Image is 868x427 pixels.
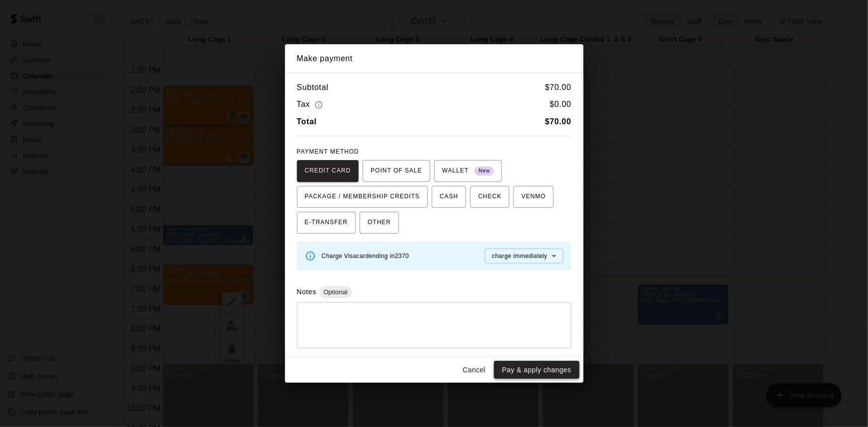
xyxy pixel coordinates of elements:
[550,98,571,111] h6: $ 0.00
[297,160,359,182] button: CREDIT CARD
[478,189,501,205] span: CHECK
[494,361,579,379] button: Pay & apply changes
[458,361,490,379] button: Cancel
[322,253,409,259] span: Charge Visa card ending in 2370
[371,163,422,179] span: POINT OF SALE
[368,215,391,231] span: OTHER
[297,288,316,296] label: Notes
[440,189,458,205] span: CASH
[545,117,572,126] b: $ 70.00
[442,163,494,179] span: WALLET
[492,253,547,259] span: charge immediately
[432,186,466,208] button: CASH
[545,81,572,94] h6: $ 70.00
[297,98,326,111] h6: Tax
[305,163,351,179] span: CREDIT CARD
[513,186,554,208] button: VENMO
[470,186,509,208] button: CHECK
[475,165,494,178] span: New
[305,189,420,205] span: PACKAGE / MEMBERSHIP CREDITS
[434,160,502,182] button: WALLET New
[285,44,583,73] h2: Make payment
[297,212,356,234] button: E-TRANSFER
[297,81,329,94] h6: Subtotal
[360,212,399,234] button: OTHER
[521,189,546,205] span: VENMO
[297,186,428,208] button: PACKAGE / MEMBERSHIP CREDITS
[297,117,317,126] b: Total
[363,160,430,182] button: POINT OF SALE
[305,215,348,231] span: E-TRANSFER
[319,288,351,296] span: Optional
[297,148,359,155] span: PAYMENT METHOD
